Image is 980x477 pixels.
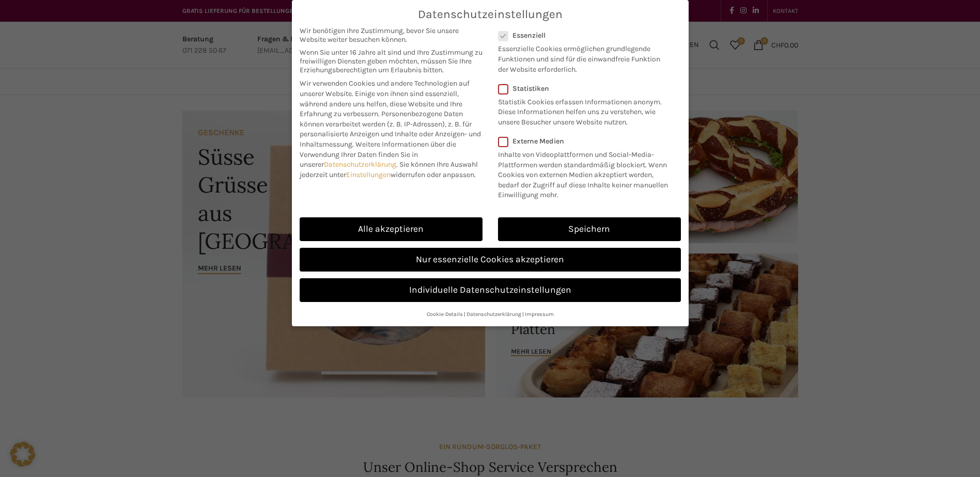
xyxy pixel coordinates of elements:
a: Datenschutzerklärung [466,311,521,317]
a: Alle akzeptieren [300,217,483,241]
span: Sie können Ihre Auswahl jederzeit unter widerrufen oder anpassen. [300,160,478,179]
span: Weitere Informationen über die Verwendung Ihrer Daten finden Sie in unserer . [300,140,456,169]
a: Einstellungen [346,170,391,179]
label: Externe Medien [498,137,674,146]
span: Wir benötigen Ihre Zustimmung, bevor Sie unsere Website weiter besuchen können. [300,26,483,44]
a: Nur essenzielle Cookies akzeptieren [300,248,681,272]
span: Personenbezogene Daten können verarbeitet werden (z. B. IP-Adressen), z. B. für personalisierte A... [300,109,481,149]
p: Essenzielle Cookies ermöglichen grundlegende Funktionen und sind für die einwandfreie Funktion de... [498,40,667,74]
a: Cookie-Details [427,311,463,317]
span: Wenn Sie unter 16 Jahre alt sind und Ihre Zustimmung zu freiwilligen Diensten geben möchten, müss... [300,48,483,74]
a: Datenschutzerklärung [324,160,396,169]
p: Inhalte von Videoplattformen und Social-Media-Plattformen werden standardmäßig blockiert. Wenn Co... [498,146,674,200]
a: Individuelle Datenschutzeinstellungen [300,278,681,302]
a: Impressum [525,311,554,317]
span: Datenschutzeinstellungen [418,8,563,21]
label: Statistiken [498,84,667,93]
p: Statistik Cookies erfassen Informationen anonym. Diese Informationen helfen uns zu verstehen, wie... [498,93,667,128]
a: Speichern [498,217,681,241]
span: Wir verwenden Cookies und andere Technologien auf unserer Website. Einige von ihnen sind essenzie... [300,79,470,118]
label: Essenziell [498,31,667,40]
